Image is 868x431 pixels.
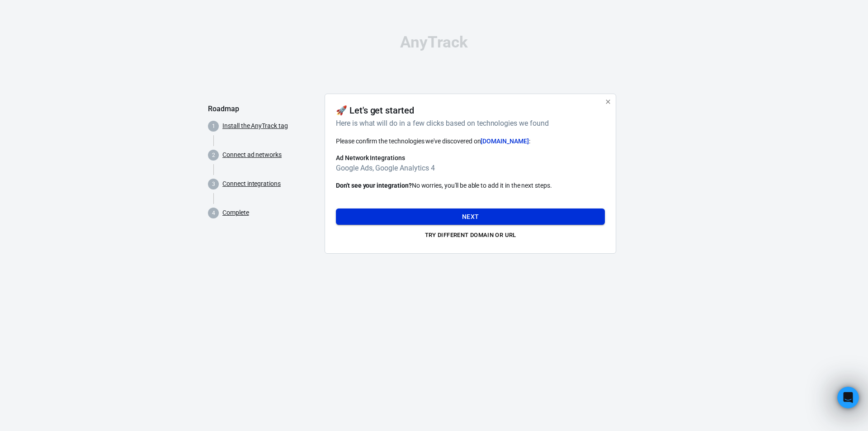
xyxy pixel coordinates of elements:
h5: Roadmap [208,104,317,114]
text: 1 [212,123,215,129]
iframe: Intercom live chat [837,387,859,408]
h6: Google Ads, Google Analytics 4 [336,162,605,174]
text: 3 [212,181,215,187]
div: AnyTrack [208,34,660,50]
h6: Ad Network Integrations [336,153,605,162]
button: Try different domain or url [336,228,605,242]
a: Connect ad networks [222,150,282,160]
span: Please confirm the technologies we've discovered on : [336,137,530,145]
h4: 🚀 Let's get started [336,105,414,116]
a: Install the AnyTrack tag [222,121,288,131]
text: 2 [212,152,215,158]
strong: Don't see your integration? [336,182,412,189]
h6: Here is what will do in a few clicks based on technologies we found [336,118,601,129]
button: Next [336,208,605,225]
a: Complete [222,208,249,218]
text: 4 [212,210,215,216]
a: Connect integrations [222,179,281,189]
span: [DOMAIN_NAME] [481,137,528,145]
p: No worries, you'll be able to add it in the next steps. [336,181,605,190]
